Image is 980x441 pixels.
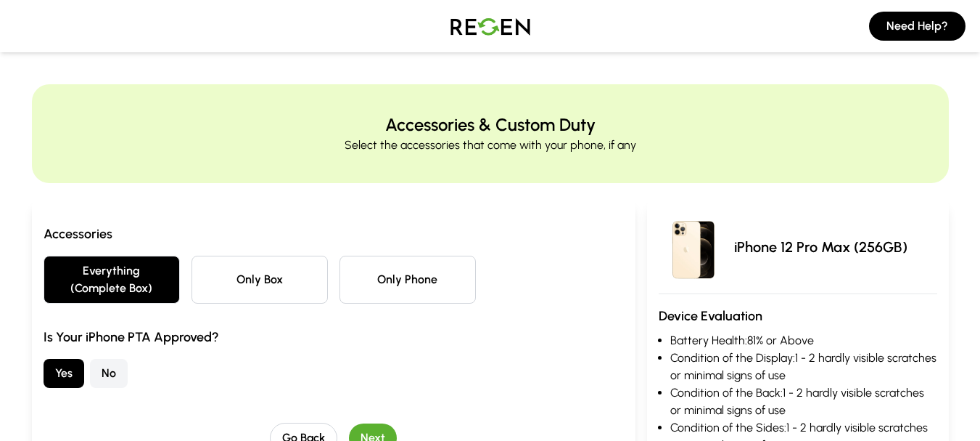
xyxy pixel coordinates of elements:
[339,256,476,304] button: Only Phone
[44,327,624,347] h3: Is Your iPhone PTA Approved?
[90,359,128,388] button: No
[659,306,937,326] h3: Device Evaluation
[670,349,937,384] li: Condition of the Display: 1 - 2 hardly visible scratches or minimal signs of use
[44,256,180,304] button: Everything (Complete Box)
[869,12,965,41] button: Need Help?
[192,256,328,304] button: Only Box
[670,384,937,419] li: Condition of the Back: 1 - 2 hardly visible scratches or minimal signs of use
[440,6,541,46] img: Logo
[345,137,636,154] p: Select the accessories that come with your phone, if any
[44,224,624,244] h3: Accessories
[659,212,728,282] img: iPhone 12 Pro Max
[385,113,596,137] h2: Accessories & Custom Duty
[44,359,84,388] button: Yes
[670,332,937,349] li: Battery Health: 81% or Above
[734,237,907,257] p: iPhone 12 Pro Max (256GB)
